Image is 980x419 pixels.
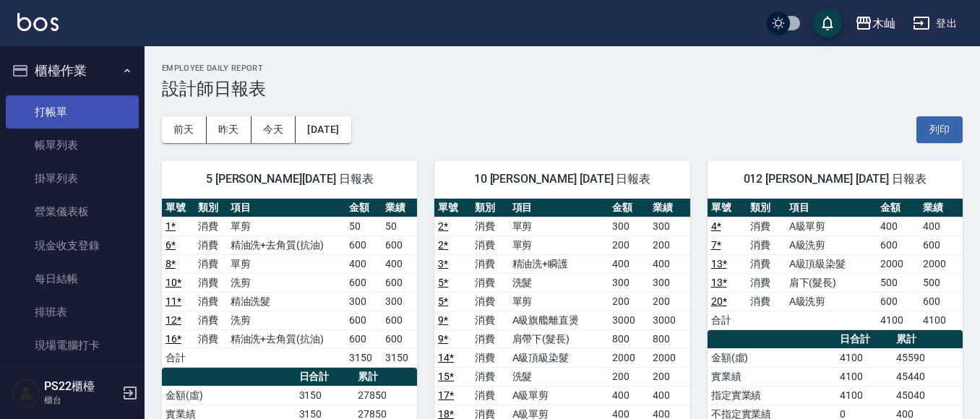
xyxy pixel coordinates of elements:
[786,199,877,217] th: 項目
[452,172,672,186] span: 10 [PERSON_NAME] [DATE] 日報表
[893,348,963,367] td: 45590
[747,273,786,292] td: 消費
[345,254,381,273] td: 400
[893,330,963,349] th: 累計
[609,217,649,236] td: 300
[471,254,508,273] td: 消費
[194,254,227,273] td: 消費
[6,329,139,362] a: 現場電腦打卡
[919,292,963,311] td: 600
[609,254,649,273] td: 400
[509,329,609,348] td: 肩帶下(髮長)
[345,217,381,236] td: 50
[708,348,836,367] td: 金額(虛)
[649,217,689,236] td: 300
[786,292,877,311] td: A級洗剪
[6,262,139,295] a: 每日結帳
[747,199,786,217] th: 類別
[194,311,227,329] td: 消費
[747,254,786,273] td: 消費
[708,311,747,329] td: 合計
[649,329,689,348] td: 800
[382,311,417,329] td: 600
[649,292,689,311] td: 200
[227,217,346,236] td: 單剪
[919,254,963,273] td: 2000
[227,236,346,254] td: 精油洗+去角質(抗油)
[382,273,417,292] td: 600
[649,386,689,405] td: 400
[382,236,417,254] td: 600
[354,368,417,386] th: 累計
[296,116,351,143] button: [DATE]
[509,367,609,386] td: 洗髮
[227,292,346,311] td: 精油洗髮
[649,199,689,217] th: 業績
[227,273,346,292] td: 洗剪
[382,292,417,311] td: 300
[194,329,227,348] td: 消費
[382,329,417,348] td: 600
[747,236,786,254] td: 消費
[471,199,508,217] th: 類別
[509,273,609,292] td: 洗髮
[609,348,649,367] td: 2000
[813,9,842,38] button: save
[194,236,227,254] td: 消費
[6,52,139,90] button: 櫃檯作業
[6,229,139,262] a: 現金收支登錄
[509,217,609,236] td: 單剪
[382,348,417,367] td: 3150
[179,172,400,186] span: 5 [PERSON_NAME][DATE] 日報表
[786,254,877,273] td: A級頂級染髮
[708,367,836,386] td: 實業績
[471,292,508,311] td: 消費
[471,367,508,386] td: 消費
[725,172,945,186] span: 012 [PERSON_NAME] [DATE] 日報表
[382,217,417,236] td: 50
[471,236,508,254] td: 消費
[227,199,346,217] th: 項目
[919,217,963,236] td: 400
[471,329,508,348] td: 消費
[296,386,354,405] td: 3150
[919,236,963,254] td: 600
[919,311,963,329] td: 4100
[471,217,508,236] td: 消費
[227,311,346,329] td: 洗剪
[162,348,194,367] td: 合計
[609,311,649,329] td: 3000
[354,386,417,405] td: 27850
[877,273,920,292] td: 500
[877,236,920,254] td: 600
[877,254,920,273] td: 2000
[877,292,920,311] td: 600
[509,199,609,217] th: 項目
[893,386,963,405] td: 45040
[708,199,963,330] table: a dense table
[786,273,877,292] td: 肩下(髮長)
[747,217,786,236] td: 消費
[471,348,508,367] td: 消費
[227,329,346,348] td: 精油洗+去角質(抗油)
[877,311,920,329] td: 4100
[434,199,471,217] th: 單號
[786,217,877,236] td: A級單剪
[345,348,381,367] td: 3150
[382,199,417,217] th: 業績
[747,292,786,311] td: 消費
[252,116,296,143] button: 今天
[471,386,508,405] td: 消費
[849,9,901,38] button: 木屾
[162,199,194,217] th: 單號
[916,116,963,143] button: 列印
[649,236,689,254] td: 200
[162,116,207,143] button: 前天
[194,217,227,236] td: 消費
[708,386,836,405] td: 指定實業績
[471,311,508,329] td: 消費
[509,311,609,329] td: A級旗艦離直燙
[609,236,649,254] td: 200
[162,64,963,73] h2: Employee Daily Report
[609,329,649,348] td: 800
